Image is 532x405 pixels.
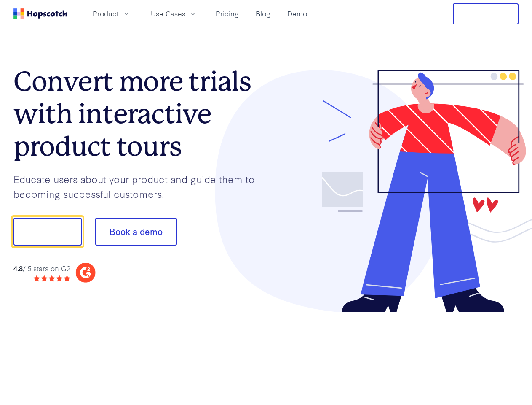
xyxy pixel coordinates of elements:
button: Show me! [13,218,82,246]
h1: Convert more trials with interactive product tours [13,65,266,162]
strong: 4.8 [13,263,23,273]
button: Product [88,7,136,21]
p: Educate users about your product and guide them to becoming successful customers. [13,172,266,201]
div: / 5 stars on G2 [13,263,70,274]
a: Blog [252,7,274,21]
span: Use Cases [151,8,185,19]
button: Book a demo [95,218,177,246]
a: Pricing [212,7,242,21]
button: Use Cases [146,7,202,21]
a: Home [13,8,67,19]
span: Product [93,8,119,19]
button: Free Trial [453,3,519,24]
a: Demo [284,7,310,21]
